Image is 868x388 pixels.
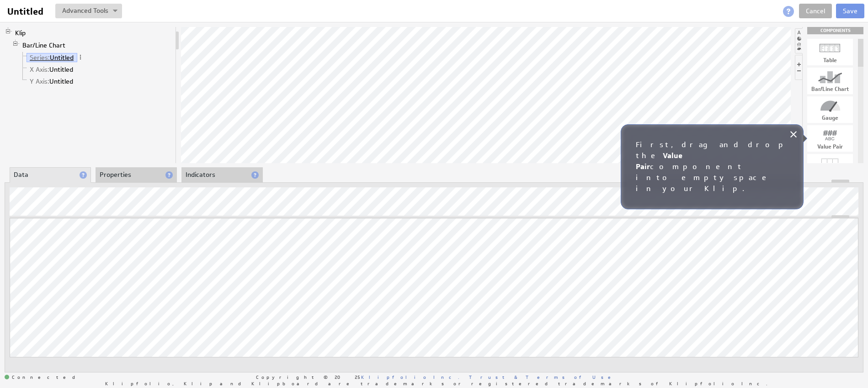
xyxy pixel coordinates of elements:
span: Copyright © 2025 [256,375,459,379]
span: Connected: ID: dpnc-26 Online: true [5,375,80,380]
h2: First, drag and drop the component into empty space in your Klip. [636,139,788,194]
img: button-savedrop.png [113,10,117,13]
li: Indicators [181,167,263,183]
a: Klip [12,28,29,37]
a: Series: Untitled [27,53,77,62]
a: Y Axis: Untitled [27,77,77,86]
div: Bar/Line Chart [807,86,853,92]
li: Properties [96,167,177,183]
li: Hide or show the component palette [795,28,803,53]
div: Value Pair [807,144,853,149]
input: Untitled [4,4,50,19]
a: Cancel [799,4,832,18]
div: Table [807,58,853,63]
span: More actions [77,54,84,60]
li: Hide or show the component controls palette [795,55,802,80]
a: Trust & Terms of Use [469,374,617,380]
span: Series: [30,53,50,62]
a: Klipfolio Inc. [361,374,459,380]
a: X Axis: Untitled [27,65,77,74]
span: Klipfolio, Klip and Klipboard are trademarks or registered trademarks of Klipfolio Inc. [105,381,767,386]
div: Drag & drop components onto the workspace [807,27,863,34]
span: X Axis: [30,65,49,74]
div: Gauge [807,115,853,121]
li: Data [10,167,91,183]
button: Save [836,4,864,18]
a: Bar/Line Chart [19,41,69,50]
span: Y Axis: [30,77,49,85]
